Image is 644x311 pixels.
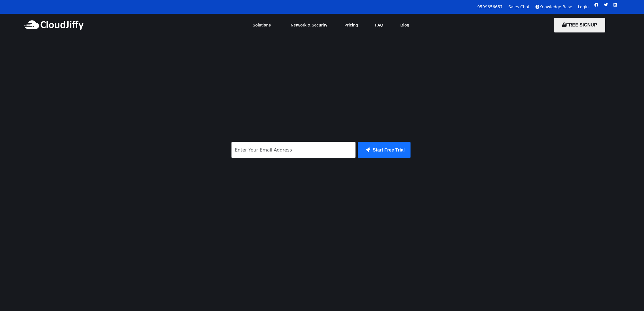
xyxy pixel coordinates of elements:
[282,19,336,31] a: Network & Security
[554,22,605,27] a: FREE SIGNUP
[336,19,366,31] a: Pricing
[367,19,392,31] a: FAQ
[231,142,356,158] input: Enter Your Email Address
[620,288,638,305] iframe: chat widget
[244,19,282,31] a: Solutions
[392,19,418,31] a: Blog
[578,5,589,9] a: Login
[508,5,529,9] a: Sales Chat
[554,18,605,32] button: FREE SIGNUP
[477,5,503,9] a: 9599656657
[535,5,572,9] a: Knowledge Base
[358,142,410,158] button: Start Free Trial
